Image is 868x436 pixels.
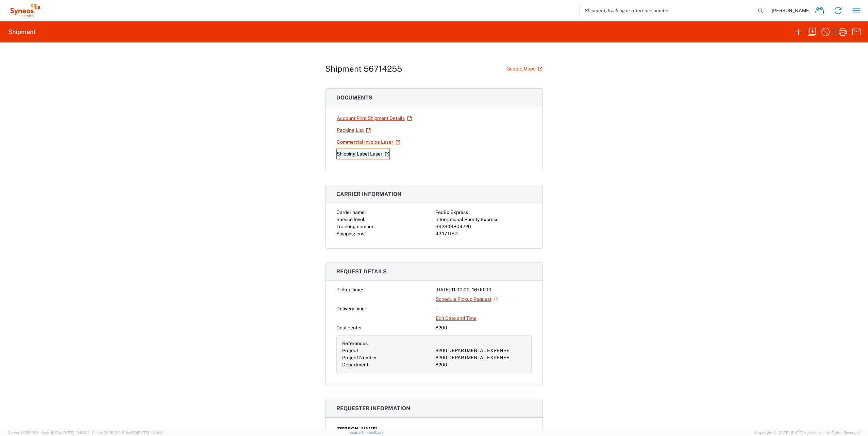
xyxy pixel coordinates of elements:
a: Commercial Invoice Laser [336,136,401,148]
div: Project [342,347,433,354]
span: Carrier name: [336,210,366,215]
span: [DATE] 10:10:00 [62,431,89,435]
span: [DATE] 10:06:13 [137,431,164,435]
span: Carrier information [336,191,402,197]
span: Copyright © [DATE]-[DATE] Agistix Inc., All Rights Reserved [755,430,860,436]
div: 8200 DEPARTMENTAL EXPENSE [435,347,526,354]
a: Shipping Label Laser [336,148,390,160]
input: Shipment, tracking or reference number [580,4,756,17]
div: 8200 [435,361,526,368]
span: Shipping cost [336,231,366,236]
div: 8200 DEPARTMENTAL EXPENSE [435,354,526,361]
span: Request details [336,268,387,275]
span: Cost center [336,325,362,330]
span: Tracking number: [336,224,374,229]
a: Google Maps [506,63,543,75]
h2: Shipment [8,28,36,36]
span: Pickup time: [336,287,363,292]
a: Feedback [366,430,384,434]
span: Server: 2025.18.0-a0edd1917ac [8,431,89,435]
h1: Shipment 56714255 [325,64,402,74]
div: FedEx Express [435,209,532,216]
span: Documents [336,94,372,101]
a: Packing List [336,124,371,136]
a: Support [349,430,366,434]
span: Service level: [336,217,365,222]
div: Project Number [342,354,433,361]
a: Schedule Pickup Request [435,293,499,305]
span: Client: 2025.18.0-198a450 [92,431,164,435]
a: Account Print Shipment Details [336,112,412,124]
a: Edit Date and Time [435,312,477,324]
span: Delivery time: [336,306,366,311]
div: 392849804720 [435,223,532,230]
div: [DATE] 11:00:00 - 16:00:00 [435,286,532,293]
div: 8200 [435,324,532,331]
div: - [435,305,532,312]
div: International Priority Express [435,216,532,223]
span: [PERSON_NAME] [336,425,378,433]
span: References [342,341,368,346]
div: 42.17 USD [435,230,532,237]
span: Requester information [336,405,411,412]
div: Department [342,361,433,368]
